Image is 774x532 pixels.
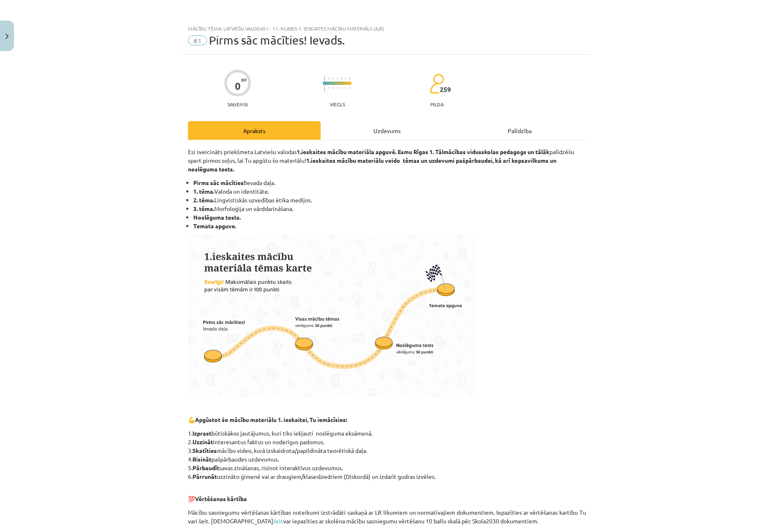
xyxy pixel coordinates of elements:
[297,148,549,155] b: 1.ieskaites mācību materiāla apguvē. Esmu Rīgas 1. Tālmācības vidusskolas pedagogs un tālāk
[192,455,211,463] strong: Risināt
[188,415,586,424] p: 💪
[235,80,241,92] div: 0
[341,87,342,89] img: icon-short-line-57e1e144782c952c97e751825c79c345078a6d821885a25fce030b3d8c18986b.svg
[188,429,586,481] p: 1. būtiskākos jautājumus, kuri tiks iekļauti noslēguma eksāmenā. 2. interesantus faktus un noderī...
[333,77,333,80] img: icon-short-line-57e1e144782c952c97e751825c79c345078a6d821885a25fce030b3d8c18986b.svg
[193,187,214,195] strong: 1. tēma.
[193,178,586,187] li: Ievada daļa.
[273,517,283,525] a: šeit
[192,438,213,445] strong: Uzzināt
[188,508,586,525] p: Mācību sasniegumu vērtēšanas kārtības noteikumi izstrādāti saskaņā ar LR likumiem un normatīvajie...
[193,179,245,186] strong: Pirms sāc mācīties!
[430,101,443,107] p: pilda
[345,77,346,80] img: icon-short-line-57e1e144782c952c97e751825c79c345078a6d821885a25fce030b3d8c18986b.svg
[321,121,453,140] div: Uzdevums
[337,87,338,89] img: icon-short-line-57e1e144782c952c97e751825c79c345078a6d821885a25fce030b3d8c18986b.svg
[193,204,586,213] li: Morfoloģija un vārddarināšana.
[193,196,214,204] strong: 2. tēma.
[345,87,346,89] img: icon-short-line-57e1e144782c952c97e751825c79c345078a6d821885a25fce030b3d8c18986b.svg
[188,35,207,45] span: #1
[328,77,329,80] img: icon-short-line-57e1e144782c952c97e751825c79c345078a6d821885a25fce030b3d8c18986b.svg
[341,77,342,80] img: icon-short-line-57e1e144782c952c97e751825c79c345078a6d821885a25fce030b3d8c18986b.svg
[5,34,9,39] img: icon-close-lesson-0947bae3869378f0d4975bcd49f059093ad1ed9edebbc8119c70593378902aed.svg
[209,33,345,47] span: Pirms sāc mācīties! Ievads.
[188,486,586,503] p: 💯
[429,73,444,94] img: students-c634bb4e5e11cddfef0936a35e636f08e4e9abd3cc4e673bd6f9a4125e45ecb1.svg
[337,77,338,80] img: icon-short-line-57e1e144782c952c97e751825c79c345078a6d821885a25fce030b3d8c18986b.svg
[193,196,586,204] li: Lingvistiskās uzvedības ētika medijos.
[193,187,586,196] li: Valoda un identitāte.
[188,26,586,31] div: Mācību tēma: Latviešu valodas i - 11. klases 1. ieskaites mācību materiāls (a,b)
[193,222,236,230] strong: Temata apguve.
[192,447,217,454] strong: Skatīties
[188,157,556,173] b: 1.ieskaites mācību materiālu veido tēmas un uzdevumi pašpārbaudei, kā arī kopsavilkums un noslēgu...
[224,101,251,107] p: Saņemsi
[328,87,329,89] img: icon-short-line-57e1e144782c952c97e751825c79c345078a6d821885a25fce030b3d8c18986b.svg
[192,464,219,471] strong: Pārbaudīt
[324,75,325,91] img: icon-long-line-d9ea69661e0d244f92f715978eff75569469978d946b2353a9bb055b3ed8787d.svg
[195,416,347,423] strong: Apgūstot šo mācību materiālu 1. ieskaitei, Tu iemācīsies:
[440,86,451,93] span: 259
[349,87,350,89] img: icon-short-line-57e1e144782c952c97e751825c79c345078a6d821885a25fce030b3d8c18986b.svg
[330,101,345,107] p: Viegls
[453,121,586,140] div: Palīdzība
[349,77,350,80] img: icon-short-line-57e1e144782c952c97e751825c79c345078a6d821885a25fce030b3d8c18986b.svg
[333,87,333,89] img: icon-short-line-57e1e144782c952c97e751825c79c345078a6d821885a25fce030b3d8c18986b.svg
[192,429,211,437] strong: Izprast
[195,495,247,502] strong: Vērtēšanas kārtība
[192,473,217,480] strong: Pārrunāt
[241,77,246,82] span: XP
[193,205,214,212] strong: 3. tēma.
[193,213,241,221] strong: Noslēguma tests.
[188,121,321,140] div: Apraksts
[188,148,586,173] p: Esi sveicināts priekšmeta Latviešu valodas palīdzēšu spert pirmos soļus, lai Tu apgūtu šo materiālu!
